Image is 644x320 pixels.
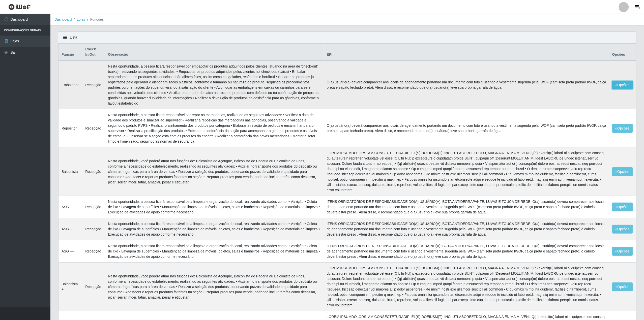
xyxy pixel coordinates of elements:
[324,196,609,218] td: ITENS OBRIGATÓRIOS DE RESPONSABILIDADE DO(A) USUÁRIO(A): BOTA ANTIDERRAPANTE, LUVAS E TOUCA DE RE...
[82,196,105,218] td: Recepção
[58,109,82,147] td: Repositor
[82,263,105,311] td: Recepção
[612,124,633,133] button: Opções
[105,109,324,147] td: Nesta oportunidade, a pessoa ficará responsável por repor as mercadorias, realizando as seguintes...
[105,218,324,240] td: Nesta oportunidade, a pessoa ficará responsável pela limpeza e organização do local, realizando a...
[58,263,82,311] td: Balconista +
[612,247,633,256] button: Opções
[82,44,105,61] th: Check In/Out
[58,218,82,240] td: ASG +
[77,17,85,21] a: Lojas
[324,109,609,147] td: O(a) usuário(a) deverá comparecer aos locais de agendamento portando um documento com foto e usan...
[58,147,82,196] td: Balconista
[58,196,82,218] td: ASG
[612,81,633,89] button: Opções
[54,17,72,21] a: Dashboard
[50,14,644,25] nav: breadcrumb
[82,218,105,240] td: Recepção
[85,17,104,22] li: Funções
[612,282,633,291] button: Opções
[58,240,82,263] td: ASG ++
[324,44,609,61] th: EPI
[58,60,82,109] td: Embalador
[324,60,609,109] td: O(a) usuário(a) deverá comparecer aos locais de agendamento portando um documento com foto e usan...
[105,60,324,109] td: Nesta oportunidade, a pessoa ficará responsável por empacotar os produtos adquiridos pelos client...
[324,263,609,311] td: LOREM IPSUMDOLORSI AM CONSECTETURADIPI EL(S) DOEIUSM(T): INCI UTLABOREETDOLO, MAGNA A ENIMA MI VE...
[58,44,82,61] th: Função
[82,147,105,196] td: Recepção
[324,147,609,196] td: LOREM IPSUMDOLORSI AM CONSECTETURADIPI EL(S) DOEIUSM(T): INCI UTLABOREETDOLO, MAGNA A ENIMA MI VE...
[82,240,105,263] td: Recepção
[612,225,633,234] button: Opções
[58,32,636,43] div: Lista
[105,263,324,311] td: Nesta oportunidade, você poderá atuar nas funções de: Balconista de Açougue, Balconista de Padari...
[105,240,324,263] td: Nesta oportunidade, a pessoa ficará responsável pela limpeza e organização do local, realizando a...
[612,203,633,211] button: Opções
[105,44,324,61] th: Observação
[324,240,609,263] td: ITENS OBRIGATÓRIOS DE RESPONSABILIDADE DO(A) USUÁRIO(A): BOTA ANTIDERRAPANTE, LUVAS E TOUCA DE RE...
[105,196,324,218] td: Nesta oportunidade, a pessoa ficará responsável pela limpeza e organização do local, realizando a...
[8,4,31,10] img: CoreUI Logo
[82,109,105,147] td: Recepção
[609,44,636,61] th: Opções
[105,147,324,196] td: Nesta oportunidade, você poderá atuar nas funções de: Balconista de Açougue, Balconista de Padari...
[324,218,609,240] td: ITENS OBRIGATÓRIOS DE RESPONSABILIDADE DO(A) USUÁRIO(A): BOTA ANTIDERRAPANTE, LUVAS E TOUCA DE RE...
[82,60,105,109] td: Recepção
[612,167,633,176] button: Opções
